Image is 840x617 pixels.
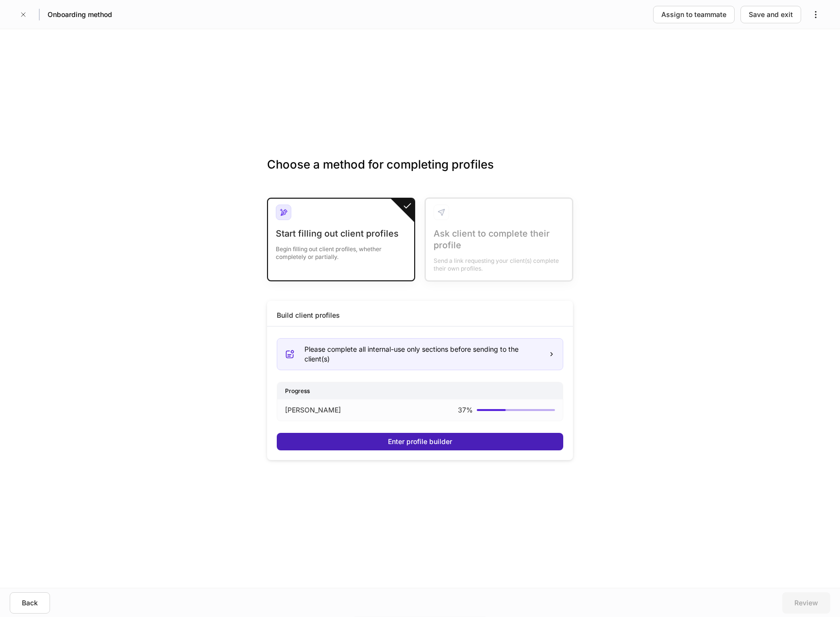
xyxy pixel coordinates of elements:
button: Save and exit [740,6,801,23]
div: Build client profiles [277,310,340,320]
div: Progress [277,382,563,399]
div: Save and exit [749,10,793,19]
div: Please complete all internal-use only sections before sending to the client(s) [304,344,540,364]
button: Back [10,592,50,614]
button: Assign to teammate [653,6,735,23]
div: Enter profile builder [388,437,452,446]
div: Assign to teammate [661,10,726,19]
div: Start filling out client profiles [276,228,406,240]
div: Begin filling out client profiles, whether completely or partially. [276,240,406,261]
p: 37 % [458,405,473,415]
button: Enter profile builder [277,433,563,450]
h3: Choose a method for completing profiles [267,157,573,188]
div: Back [22,598,38,608]
div: Review [794,598,818,608]
button: Review [782,592,830,614]
h5: Onboarding method [48,10,112,19]
p: [PERSON_NAME] [285,405,341,415]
